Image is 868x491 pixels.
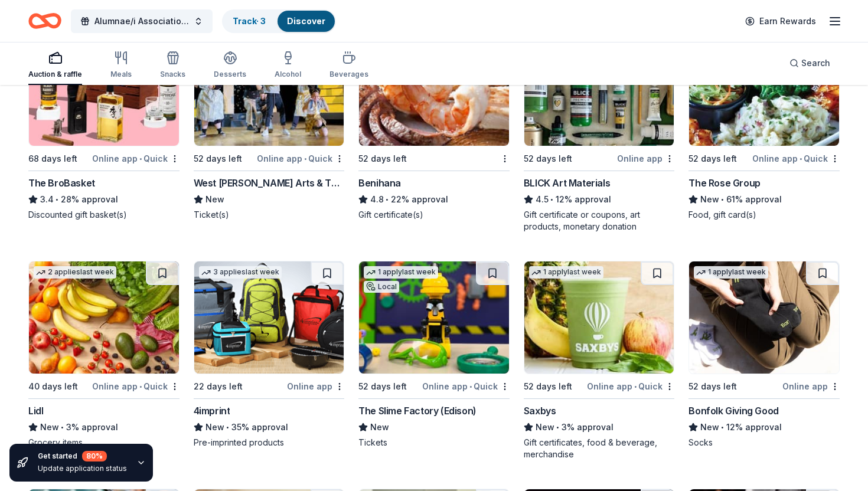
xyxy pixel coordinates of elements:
div: Online app [782,379,840,394]
span: New [536,420,554,434]
img: Image for 4imprint [194,261,344,374]
div: 80 % [82,451,107,461]
a: Image for Saxbys1 applylast week52 days leftOnline app•QuickSaxbysNew•3% approvalGift certificate... [524,261,675,460]
div: 52 days left [688,379,737,394]
div: Tickets [358,437,510,449]
span: New [205,192,224,207]
span: New [700,420,719,434]
img: Image for Saxbys [524,261,674,374]
button: Snacks [160,46,185,85]
div: 2 applies last week [34,266,116,279]
div: Gift certificate(s) [358,209,510,221]
div: 1 apply last week [529,266,603,279]
div: Online app Quick [257,151,344,166]
div: 28% approval [28,192,180,207]
div: 22 days left [194,379,243,394]
span: • [386,195,389,204]
div: 52 days left [358,152,407,166]
div: Online app [287,379,344,394]
div: Beverages [329,70,368,79]
a: Image for The BroBasket14 applieslast week68 days leftOnline app•QuickThe BroBasket3.4•28% approv... [28,33,180,221]
div: The Slime Factory (Edison) [358,404,477,418]
button: Search [780,51,840,75]
div: Bonfolk Giving Good [688,404,778,418]
a: Discover [287,16,325,26]
div: 1 apply last week [364,266,438,279]
img: Image for The Slime Factory (Edison) [359,261,509,374]
div: Benihana [358,176,401,190]
div: 3% approval [524,420,675,434]
div: Discounted gift basket(s) [28,209,180,221]
div: Get started [38,451,127,461]
div: Gift certificate or coupons, art products, monetary donation [524,209,675,233]
div: 52 days left [524,379,572,394]
a: Image for The Slime Factory (Edison)1 applylast weekLocal52 days leftOnline app•QuickThe Slime Fa... [358,261,510,449]
span: • [634,382,637,391]
div: Local [364,281,399,293]
button: Track· 3Discover [222,9,336,33]
div: 1 apply last week [694,266,768,279]
div: 4imprint [194,404,230,418]
span: • [61,423,64,432]
a: Image for 4imprint3 applieslast week22 days leftOnline app4imprintNew•35% approvalPre-imprinted p... [194,261,345,449]
img: Image for The Rose Group [689,34,839,146]
div: Online app Quick [422,379,510,394]
a: Home [28,7,61,35]
img: Image for The BroBasket [29,34,179,146]
span: • [722,195,725,204]
span: • [139,154,142,163]
div: The Rose Group [688,176,760,190]
div: Saxbys [524,404,556,418]
button: Alcohol [275,46,301,85]
a: Image for Lidl2 applieslast week40 days leftOnline app•QuickLidlNew•3% approvalGrocery items [28,261,180,449]
span: 3.4 [40,192,54,207]
span: 4.8 [370,192,384,207]
span: • [722,423,725,432]
span: Alumnae/i Association Annual Luncheon [94,14,189,28]
div: Online app Quick [92,379,180,394]
button: Beverages [329,46,368,85]
a: Image for West Hudson Arts & Theater CompanyLocal52 days leftOnline app•QuickWest [PERSON_NAME] A... [194,33,345,221]
span: • [304,154,306,163]
img: Image for West Hudson Arts & Theater Company [194,34,344,146]
div: 40 days left [28,379,78,394]
a: Image for Bonfolk Giving Good1 applylast week52 days leftOnline appBonfolk Giving GoodNew•12% app... [688,261,840,449]
button: Auction & raffle [28,46,82,85]
span: • [550,195,553,204]
span: New [205,420,224,434]
div: 35% approval [194,420,345,434]
span: • [469,382,472,391]
span: • [139,382,142,391]
a: Image for BLICK Art Materials5 applieslast week52 days leftOnline appBLICK Art Materials4.5•12% a... [524,33,675,233]
div: 22% approval [358,192,510,207]
span: • [226,423,229,432]
img: Image for Lidl [29,261,179,374]
div: Lidl [28,404,43,418]
div: Food, gift card(s) [688,209,840,221]
div: 52 days left [688,152,737,166]
div: 12% approval [688,420,840,434]
div: 3 applies last week [199,266,282,279]
a: Track· 3 [233,16,266,26]
div: Snacks [160,70,185,79]
div: Online app Quick [92,151,180,166]
div: Online app [617,151,674,166]
span: Search [801,56,830,70]
div: BLICK Art Materials [524,176,610,190]
div: 52 days left [524,152,572,166]
div: 52 days left [358,379,407,394]
div: Online app Quick [752,151,840,166]
span: • [556,423,559,432]
div: Alcohol [275,70,301,79]
div: West [PERSON_NAME] Arts & Theater Company [194,176,345,190]
div: Pre-imprinted products [194,437,345,449]
div: Desserts [214,70,246,79]
a: Image for The Rose GroupLocal52 days leftOnline app•QuickThe Rose GroupNew•61% approvalFood, gift... [688,33,840,221]
button: Desserts [214,46,246,85]
span: New [370,420,389,434]
div: 68 days left [28,152,77,166]
div: The BroBasket [28,176,95,190]
a: Earn Rewards [738,11,823,32]
div: Online app Quick [587,379,674,394]
div: 61% approval [688,192,840,207]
